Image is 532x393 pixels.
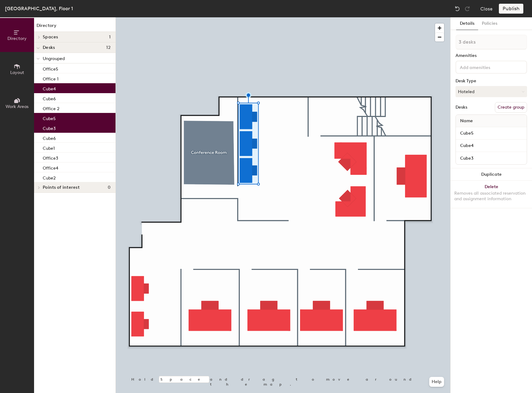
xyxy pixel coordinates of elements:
[457,141,525,150] input: Unnamed desk
[43,174,56,181] p: Cube2
[43,185,80,190] span: Points of interest
[451,181,532,208] button: DeleteRemoves all associated reservation and assignment information
[456,79,527,84] div: Desk Type
[7,36,27,41] span: Directory
[459,63,514,71] input: Add amenities
[456,86,527,97] button: Hoteled
[480,4,493,14] button: Close
[457,154,525,162] input: Unnamed desk
[43,124,56,131] p: Cube3
[457,129,525,138] input: Unnamed desk
[454,6,460,12] img: Undo
[109,35,111,40] span: 1
[108,185,111,190] span: 0
[43,84,56,92] p: Cube4
[456,53,527,58] div: Amenities
[456,105,467,110] div: Desks
[43,75,59,82] p: Office 1
[456,17,478,30] button: Details
[464,6,470,12] img: Redo
[43,114,56,121] p: Cube5
[429,377,444,387] button: Help
[43,56,65,61] span: Ungrouped
[43,94,56,101] p: Cube6
[457,115,476,127] span: Name
[5,5,73,12] div: [GEOGRAPHIC_DATA], Floor 1
[495,102,527,113] button: Create group
[10,70,24,75] span: Layout
[43,164,58,171] p: Office4
[43,45,55,50] span: Desks
[6,104,28,109] span: Work Areas
[43,104,59,111] p: Office 2
[43,35,58,40] span: Spaces
[43,144,55,151] p: Cube1
[451,168,532,181] button: Duplicate
[478,17,501,30] button: Policies
[43,154,58,161] p: Office3
[43,65,58,72] p: Office5
[454,191,528,202] div: Removes all associated reservation and assignment information
[34,22,116,32] h1: Directory
[106,45,111,50] span: 12
[43,134,56,141] p: Cube6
